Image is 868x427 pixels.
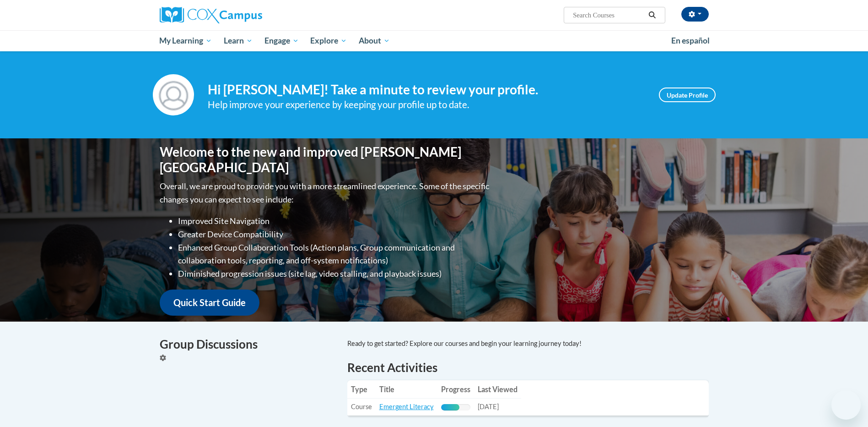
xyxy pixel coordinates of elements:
[178,228,491,241] li: Greater Device Compatibility
[665,31,716,50] a: En español
[347,380,376,399] th: Type
[153,74,194,115] img: Profile Image
[645,10,659,21] button: Search
[178,241,491,268] li: Enhanced Group Collaboration Tools (Action plans, Group communication and collaboration tools, re...
[178,267,491,280] li: Diminished progression issues (site lag, video stalling, and playback issues)
[347,359,709,376] h1: Recent Activities
[208,97,645,112] div: Help improve your experience by keeping your profile up to date.
[146,30,722,51] div: Main menu
[831,390,861,420] iframe: Button to launch messaging window
[359,35,390,46] span: About
[208,82,645,98] h4: Hi [PERSON_NAME]! Take a minute to review your profile.
[224,35,253,46] span: Learn
[160,144,491,175] h1: Welcome to the new and improved [PERSON_NAME][GEOGRAPHIC_DATA]
[671,36,710,45] span: En español
[474,380,521,399] th: Last Viewed
[160,335,334,353] h4: Group Discussions
[264,35,299,46] span: Engage
[159,35,212,46] span: My Learning
[178,214,491,228] li: Improved Site Navigation
[218,30,259,51] a: Learn
[160,180,491,206] p: Overall, we are proud to provide you with a more streamlined experience. Some of the specific cha...
[310,35,347,46] span: Explore
[353,30,396,51] a: About
[259,30,305,51] a: Engage
[681,7,709,22] button: Account Settings
[572,10,645,21] input: Search Courses
[351,403,372,411] span: Course
[154,30,218,51] a: My Learning
[441,404,459,411] div: Progress, %
[304,30,353,51] a: Explore
[160,290,259,316] a: Quick Start Guide
[376,380,437,399] th: Title
[659,88,716,102] a: Update Profile
[160,7,334,23] a: Cox Campus
[437,380,474,399] th: Progress
[478,403,499,411] span: [DATE]
[160,7,262,23] img: Cox Campus
[379,403,434,411] a: Emergent Literacy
